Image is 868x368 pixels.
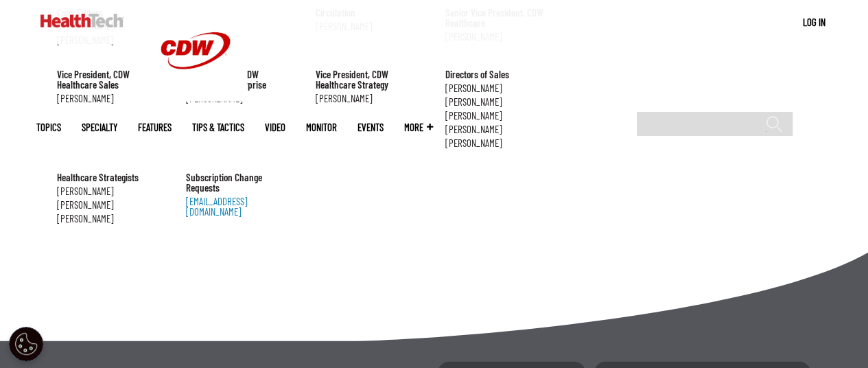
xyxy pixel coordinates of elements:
[445,124,554,135] div: [PERSON_NAME]
[40,14,124,27] img: Home
[36,122,61,133] span: Topics
[445,97,554,107] div: [PERSON_NAME]
[57,214,166,224] div: [PERSON_NAME]
[404,122,433,133] span: More
[57,200,166,210] div: [PERSON_NAME]
[57,172,166,183] div: Healthcare Strategists
[138,122,172,133] a: Features
[445,138,554,148] div: [PERSON_NAME]
[192,122,244,133] a: Tips & Tactics
[306,122,337,133] a: MonITor
[803,15,825,30] div: User menu
[82,122,117,133] span: Specialty
[9,327,43,361] button: Open Preferences
[265,122,285,133] a: Video
[9,327,43,361] div: Cookie Settings
[186,195,248,218] a: [EMAIL_ADDRESS][DOMAIN_NAME]
[445,111,554,121] div: [PERSON_NAME]
[803,16,825,28] a: Log in
[57,186,166,196] div: [PERSON_NAME]
[186,172,295,193] div: Subscription Change Requests
[144,91,247,105] a: CDW
[357,122,384,133] a: Events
